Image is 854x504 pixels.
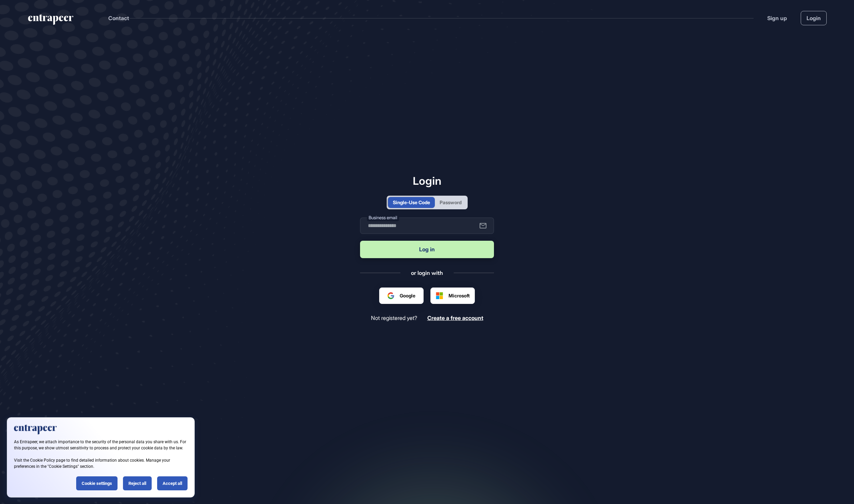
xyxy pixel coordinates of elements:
div: Password [440,199,462,206]
a: entrapeer-logo [27,14,74,27]
h1: Login [360,174,494,187]
div: Single-Use Code [393,199,430,206]
span: Not registered yet? [371,315,417,321]
label: Business email [367,214,399,221]
button: Log in [360,241,494,258]
span: Microsoft [449,292,470,299]
a: Create a free account [427,315,483,321]
a: Login [801,11,827,25]
button: Contact [108,14,129,23]
a: Sign up [767,14,787,22]
div: or login with [411,269,443,277]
